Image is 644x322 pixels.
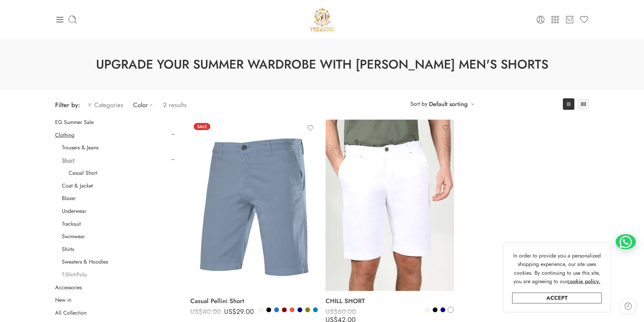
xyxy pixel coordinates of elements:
[410,98,427,109] span: Sort by
[326,307,338,317] span: US$
[513,252,601,286] span: In order to provide you a personalized shopping experience, our site uses cookies. By continuing ...
[297,307,303,313] a: Navy
[224,307,254,317] bdi: 29.00
[326,307,356,317] bdi: 60.00
[55,297,71,303] a: New in
[190,307,221,317] bdi: 40.00
[194,123,210,130] span: Sale
[62,208,86,215] a: Underwear
[512,293,602,303] a: Accept
[163,97,187,113] p: 2 results
[55,132,74,139] a: Clothing
[69,170,97,176] a: Casual Short
[432,307,438,313] a: Black
[17,56,627,73] h1: Upgrade Your Summer Wardrobe with [PERSON_NAME] Men's Shorts
[567,277,600,286] a: cookie policy.
[281,307,287,313] a: Bordeaux
[62,157,74,164] a: Short
[62,182,93,189] a: Coat & Jacket
[190,294,319,308] a: Casual Pellini Short
[55,100,80,109] span: Filter by:
[273,307,280,313] a: Blue
[448,307,454,313] a: White
[258,307,264,313] a: Beige
[579,15,589,24] a: Wishlist
[62,258,108,265] a: Sweaters & Hoodies
[55,119,94,126] a: EG Summer Sale
[62,195,76,202] a: Blazer
[536,15,545,24] a: Login / Register
[224,307,236,317] span: US$
[55,284,82,291] a: Accessories
[440,307,446,313] a: Navy
[190,307,202,317] span: US$
[62,271,87,278] a: T-Shirt-Polo
[289,307,295,313] a: Brick
[62,233,85,240] a: Swimwear
[326,294,454,308] a: CHILL SHORT
[62,221,81,227] a: Tracksuit
[308,5,337,34] a: Pellini -
[424,307,430,313] a: Beige
[266,307,272,313] a: Black
[133,97,156,113] a: Color
[312,307,318,313] a: Petrol
[429,99,468,109] a: Default sorting
[62,246,74,253] a: Shirts
[565,15,574,24] a: Cart
[55,309,87,316] a: All Collection
[62,144,98,151] a: Trousers & Jeans
[308,5,337,34] img: Pellini
[305,307,311,313] a: Olive
[87,97,123,113] a: Categories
